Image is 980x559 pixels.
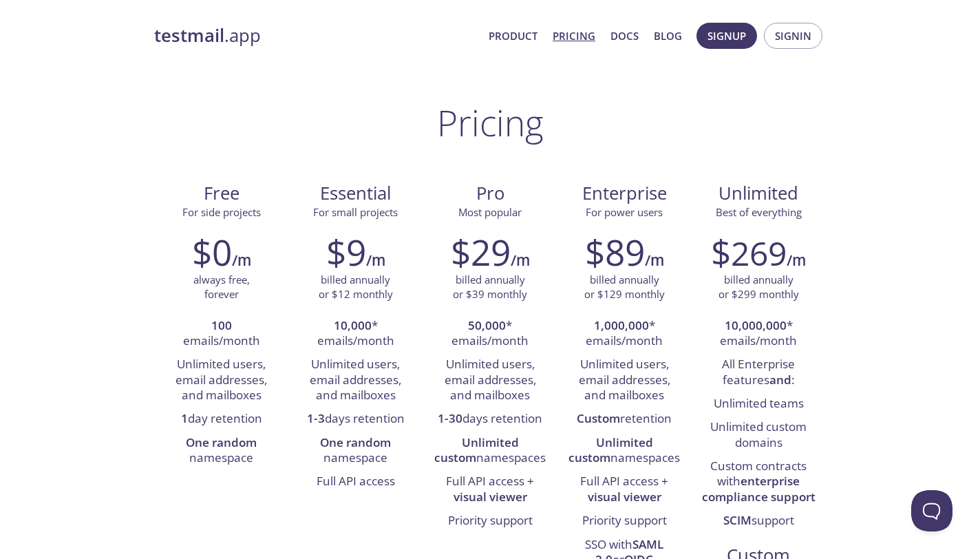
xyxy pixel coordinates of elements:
[707,27,746,45] span: Signup
[193,273,250,302] p: always free, forever
[434,182,546,205] span: Pro
[299,432,412,471] li: namespace
[433,432,546,471] li: namespaces
[164,315,278,354] li: emails/month
[585,231,645,273] h2: $89
[433,470,546,509] li: Full API access +
[433,353,546,408] li: Unlimited users, email addresses, and mailboxes
[702,353,816,392] li: All Enterprise features :
[319,273,393,302] p: billed annually or $12 monthly
[711,231,787,273] h2: $
[568,182,681,205] span: Enterprise
[438,410,462,426] strong: 1-30
[553,27,595,45] a: Pricing
[433,509,546,533] li: Priority support
[299,182,412,205] span: Essential
[911,490,952,531] iframe: Help Scout Beacon - Open
[702,473,816,504] strong: enterprise compliance support
[702,315,816,354] li: * emails/month
[232,249,251,272] h6: /m
[568,434,653,465] strong: Unlimited custom
[731,231,787,275] span: 269
[453,273,527,302] p: billed annually or $39 monthly
[299,408,412,431] li: days retention
[586,205,663,219] span: For power users
[434,434,519,465] strong: Unlimited custom
[437,102,544,143] h1: Pricing
[489,27,537,45] a: Product
[610,27,639,45] a: Docs
[192,231,232,273] h2: $0
[568,315,681,354] li: * emails/month
[723,512,752,528] strong: SCIM
[320,434,391,450] strong: One random
[154,23,224,48] strong: testmail
[165,182,277,205] span: Free
[769,372,791,388] strong: and
[299,315,412,354] li: * emails/month
[702,509,816,533] li: support
[716,205,802,219] span: Best of everything
[654,27,682,45] a: Blog
[164,408,278,431] li: day retention
[211,317,232,333] strong: 100
[299,470,412,494] li: Full API access
[764,23,822,49] button: Signin
[775,27,811,45] span: Signin
[182,205,261,219] span: For side projects
[164,353,278,408] li: Unlimited users, email addresses, and mailboxes
[577,410,620,426] strong: Custom
[568,408,681,431] li: retention
[588,489,661,505] strong: visual viewer
[458,205,522,219] span: Most popular
[433,408,546,431] li: days retention
[568,470,681,509] li: Full API access +
[186,434,257,450] strong: One random
[702,416,816,455] li: Unlimited custom domains
[451,231,511,273] h2: $29
[326,231,366,273] h2: $9
[568,353,681,408] li: Unlimited users, email addresses, and mailboxes
[718,181,798,205] span: Unlimited
[307,410,325,426] strong: 1-3
[645,249,664,272] h6: /m
[718,273,799,302] p: billed annually or $299 monthly
[787,249,806,272] h6: /m
[454,489,527,505] strong: visual viewer
[568,509,681,533] li: Priority support
[164,432,278,471] li: namespace
[725,317,787,333] strong: 10,000,000
[696,23,757,49] button: Signup
[511,249,530,272] h6: /m
[181,410,188,426] strong: 1
[334,317,372,333] strong: 10,000
[468,317,506,333] strong: 50,000
[584,273,665,302] p: billed annually or $129 monthly
[433,315,546,354] li: * emails/month
[313,205,398,219] span: For small projects
[568,432,681,471] li: namespaces
[702,392,816,416] li: Unlimited teams
[702,455,816,509] li: Custom contracts with
[366,249,385,272] h6: /m
[299,353,412,408] li: Unlimited users, email addresses, and mailboxes
[594,317,649,333] strong: 1,000,000
[154,24,478,48] a: testmail.app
